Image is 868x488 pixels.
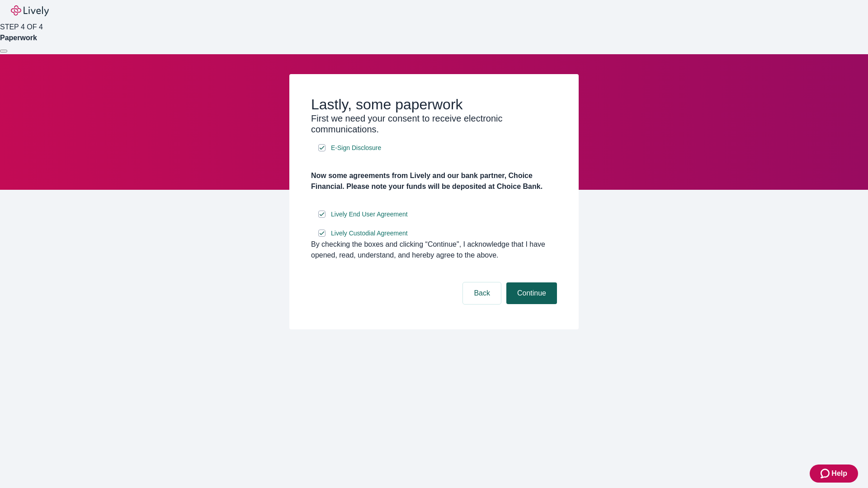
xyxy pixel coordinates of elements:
button: Zendesk support iconHelp [810,465,858,483]
img: Lively [11,5,49,16]
span: Lively Custodial Agreement [331,229,408,238]
svg: Zendesk support icon [821,468,831,479]
span: E-Sign Disclosure [331,143,381,153]
h4: Now some agreements from Lively and our bank partner, Choice Financial. Please note your funds wi... [311,170,557,192]
span: Lively End User Agreement [331,210,408,219]
button: Back [463,282,501,304]
a: e-sign disclosure document [329,228,410,239]
h2: Lastly, some paperwork [311,96,557,113]
h3: First we need your consent to receive electronic communications. [311,113,557,135]
button: Continue [506,282,557,304]
div: By checking the boxes and clicking “Continue", I acknowledge that I have opened, read, understand... [311,239,557,261]
a: e-sign disclosure document [329,209,410,220]
span: Help [831,468,847,479]
a: e-sign disclosure document [329,142,383,154]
